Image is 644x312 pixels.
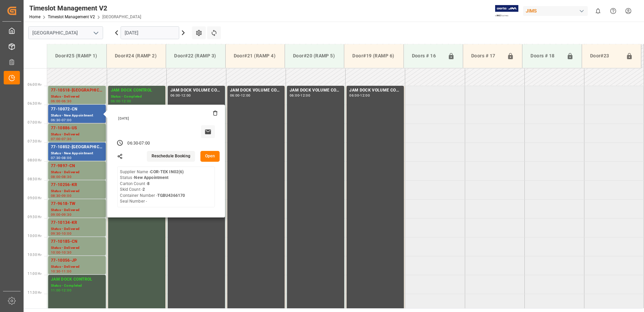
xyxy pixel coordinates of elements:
[61,175,62,178] div: -
[51,100,61,103] div: 06:00
[61,119,62,122] div: -
[28,177,41,181] span: 08:30 Hr
[157,193,185,198] b: TGBU4366170
[51,106,103,113] div: 77-10072-CN
[587,50,623,62] div: Door#23
[528,50,563,62] div: Doors # 18
[51,289,61,292] div: 11:00
[138,140,139,147] div: -
[523,6,588,16] div: JIMS
[51,251,61,254] div: 10:00
[51,276,103,283] div: JAM DOCK CONTROL
[349,87,401,94] div: JAM DOCK VOLUME CONTROL
[62,119,71,122] div: 07:00
[51,170,103,175] div: Status - Delivered
[240,94,241,97] div: -
[51,219,103,226] div: 77-10134-KR
[28,291,41,294] span: 11:30 Hr
[241,94,251,97] div: 12:00
[180,94,181,97] div: -
[120,169,185,205] div: Supplier Name - Status - Carton Count - Skid Count - Container Number - Seal Number -
[51,94,103,100] div: Status - Delivered
[51,201,103,207] div: 77-9618-TW
[62,100,71,103] div: 06:30
[28,234,41,238] span: 10:00 Hr
[349,94,359,97] div: 06:00
[495,5,518,17] img: Exertis%20JAM%20-%20Email%20Logo.jpg_1722504956.jpg
[51,283,103,289] div: Status - Completed
[61,251,62,254] div: -
[230,94,240,97] div: 06:00
[290,94,299,97] div: 06:00
[360,94,370,97] div: 12:00
[170,94,180,97] div: 06:00
[230,87,282,94] div: JAM DOCK VOLUME CONTROL
[61,194,62,197] div: -
[51,232,61,235] div: 09:30
[171,50,220,62] div: Door#22 (RAMP 3)
[28,196,41,200] span: 09:00 Hr
[62,175,71,178] div: 08:30
[51,194,61,197] div: 08:30
[62,137,71,140] div: 07:30
[142,187,145,192] b: 2
[62,251,71,254] div: 10:30
[28,102,41,105] span: 06:30 Hr
[62,156,71,159] div: 08:00
[61,289,62,292] div: -
[469,50,504,62] div: Doors # 17
[28,272,41,276] span: 11:00 Hr
[51,113,103,119] div: Status - New Appointment
[61,100,62,103] div: -
[51,207,103,213] div: Status - Delivered
[51,87,103,94] div: 77-10518-[GEOGRAPHIC_DATA]
[150,170,184,174] b: COR-TEK IN02(6)
[51,132,103,137] div: Status - Delivered
[290,87,342,94] div: JAM DOCK VOLUME CONTROL
[147,181,150,186] b: 8
[51,264,103,270] div: Status - Delivered
[28,121,41,124] span: 07:00 Hr
[28,215,41,219] span: 09:30 Hr
[28,83,41,86] span: 06:00 Hr
[122,100,131,103] div: 12:00
[170,87,222,94] div: JAM DOCK VOLUME CONTROL
[111,100,121,103] div: 06:00
[51,144,103,151] div: 77-10852-[GEOGRAPHIC_DATA]
[51,119,61,122] div: 06:30
[61,213,62,216] div: -
[51,137,61,140] div: 07:00
[28,26,103,39] input: Type to search/select
[51,245,103,251] div: Status - Delivered
[61,137,62,140] div: -
[121,26,179,39] input: DD.MM.YYYY
[28,139,41,143] span: 07:30 Hr
[48,15,95,19] a: Timeslot Management V2
[116,116,218,121] div: [DATE]
[28,253,41,257] span: 10:30 Hr
[606,3,621,19] button: Help Center
[350,50,398,62] div: Door#19 (RAMP 6)
[91,28,101,38] button: open menu
[29,15,40,19] a: Home
[290,50,339,62] div: Door#20 (RAMP 5)
[231,50,279,62] div: Door#21 (RAMP 4)
[112,50,160,62] div: Door#24 (RAMP 2)
[359,94,360,97] div: -
[51,226,103,232] div: Status - Delivered
[61,270,62,273] div: -
[29,3,141,13] div: Timeslot Management V2
[51,213,61,216] div: 09:00
[51,125,103,132] div: 77-10886-US
[61,156,62,159] div: -
[61,232,62,235] div: -
[51,188,103,194] div: Status - Delivered
[523,4,590,17] button: JIMS
[590,3,606,19] button: show 0 new notifications
[299,94,300,97] div: -
[62,194,71,197] div: 09:00
[120,100,121,103] div: -
[51,156,61,159] div: 07:30
[181,94,191,97] div: 12:00
[62,213,71,216] div: 09:30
